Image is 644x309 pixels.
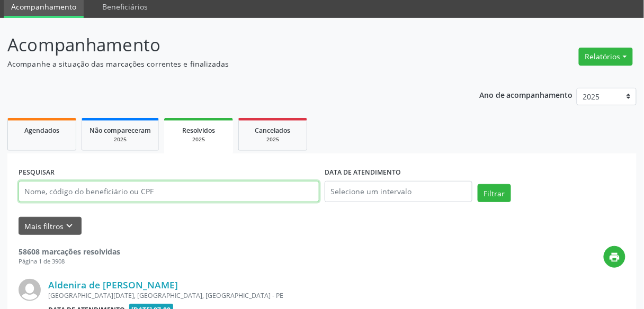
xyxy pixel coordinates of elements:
i: keyboard_arrow_down [64,220,76,232]
input: Nome, código do beneficiário ou CPF [19,181,319,202]
span: Cancelados [255,126,291,135]
img: img [19,279,41,301]
button: Relatórios [579,48,633,66]
strong: 58608 marcações resolvidas [19,247,120,257]
button: Filtrar [478,184,511,202]
a: Aldenira de [PERSON_NAME] [48,279,178,290]
div: Página 1 de 3908 [19,257,120,266]
label: DATA DE ATENDIMENTO [325,165,401,181]
button: Mais filtroskeyboard_arrow_down [19,217,82,235]
div: 2025 [172,135,226,143]
p: Ano de acompanhamento [479,88,573,101]
p: Acompanhe a situação das marcações correntes e finalizadas [7,58,448,69]
div: 2025 [246,135,299,143]
p: Acompanhamento [7,32,448,58]
span: Agendados [24,126,59,135]
div: 2025 [90,135,151,143]
span: Não compareceram [90,126,151,135]
i: print [609,251,621,263]
label: PESQUISAR [19,165,55,181]
span: Resolvidos [182,126,215,135]
input: Selecione um intervalo [325,181,472,202]
button: print [604,246,625,268]
div: [GEOGRAPHIC_DATA][DATE], [GEOGRAPHIC_DATA], [GEOGRAPHIC_DATA] - PE [48,291,625,300]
